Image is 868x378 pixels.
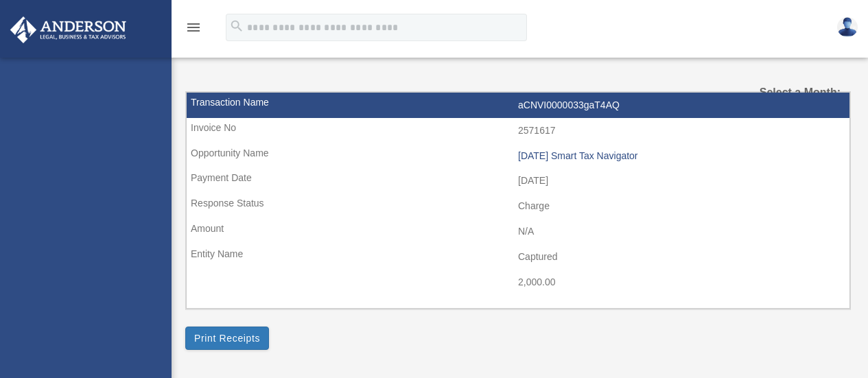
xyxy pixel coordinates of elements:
[185,24,202,36] a: menu
[518,150,843,162] div: [DATE] Smart Tax Navigator
[187,219,849,245] td: N/A
[187,193,849,220] td: Charge
[837,17,858,37] img: User Pic
[187,118,849,144] td: 2571617
[185,327,269,350] button: Print Receipts
[6,16,130,43] img: Anderson Advisors Platinum Portal
[187,93,849,119] td: aCNVI0000033gaT4AQ
[187,168,849,194] td: [DATE]
[185,19,202,36] i: menu
[187,270,849,296] td: 2,000.00
[229,19,244,34] i: search
[187,244,849,270] td: Captured
[750,83,841,102] label: Select a Month:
